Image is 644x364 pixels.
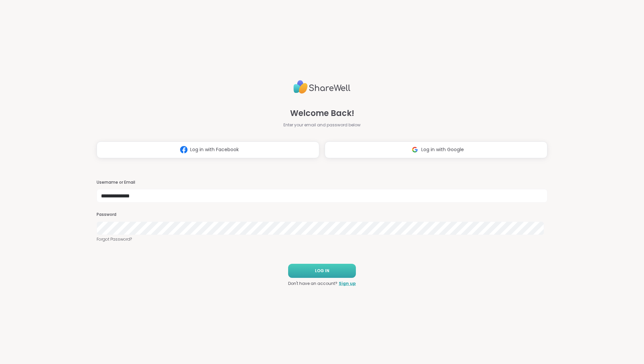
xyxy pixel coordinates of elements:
span: Enter your email and password below [283,122,361,128]
button: LOG IN [288,264,356,278]
img: ShareWell Logo [293,77,351,97]
img: ShareWell Logomark [409,143,421,156]
span: LOG IN [315,268,329,274]
a: Forgot Password? [97,236,547,242]
h3: Password [97,212,547,218]
h3: Username or Email [97,180,547,185]
span: Welcome Back! [290,107,354,119]
img: ShareWell Logomark [177,143,190,156]
span: Log in with Google [421,146,464,153]
a: Sign up [339,281,356,287]
button: Log in with Google [325,141,547,158]
span: Don't have an account? [288,281,337,287]
span: Log in with Facebook [190,146,239,153]
button: Log in with Facebook [97,141,319,158]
